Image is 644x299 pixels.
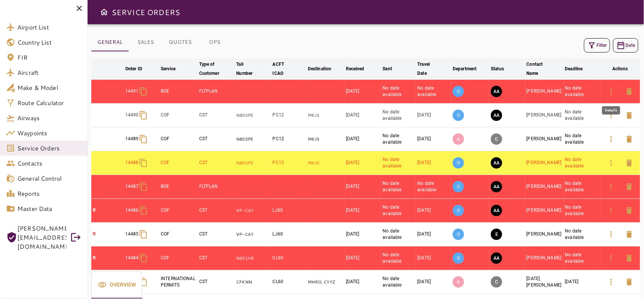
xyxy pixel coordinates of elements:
[525,127,564,151] td: [PERSON_NAME]
[159,80,198,104] td: BOE
[620,178,638,196] button: Delete
[344,246,381,270] td: [DATE]
[602,106,620,124] button: Details
[565,64,583,73] div: Deadline
[620,130,638,148] button: Delete
[383,64,402,73] span: Sent
[584,38,610,53] button: Filter
[525,151,564,175] td: [PERSON_NAME]
[159,151,198,175] td: COF
[17,83,81,92] span: Make & Model
[159,270,198,294] td: INTERNATIONAL PERMITS
[198,270,235,294] td: CST
[453,181,464,192] p: O
[491,64,504,73] div: Status
[91,271,142,299] button: Overview
[17,159,81,168] span: Contacts
[620,82,638,101] button: Delete
[381,175,416,199] td: No date available
[344,270,381,294] td: [DATE]
[346,64,374,73] span: Received
[93,231,122,237] p: R
[125,64,152,73] span: Order ID
[525,223,564,246] td: [PERSON_NAME]
[491,64,514,73] span: Status
[91,33,232,51] div: basic tabs example
[271,199,306,223] td: LJ60
[91,33,129,51] button: GENERAL
[271,223,306,246] td: LJ60
[416,270,451,294] td: [DATE]
[381,246,416,270] td: No date available
[271,270,306,294] td: CL60
[161,64,185,73] span: Service
[344,104,381,127] td: [DATE]
[602,249,620,267] button: Details
[125,183,139,190] p: 14487
[17,53,81,62] span: FIR
[525,80,564,104] td: [PERSON_NAME]
[346,64,364,73] div: Received
[416,104,451,127] td: [DATE]
[198,104,235,127] td: CST
[527,60,562,78] span: Contact Name
[602,178,620,196] button: Details
[163,33,198,51] button: QUOTES
[564,80,600,104] td: No date available
[491,133,502,145] button: CANCELED
[344,223,381,246] td: [DATE]
[564,175,600,199] td: No date available
[453,110,464,121] p: O
[271,127,306,151] td: PC12
[453,133,464,145] p: A
[159,223,198,246] td: COF
[17,23,81,32] span: Airport List
[125,207,139,214] p: 14486
[491,276,502,288] button: CANCELED
[198,33,232,51] button: OPS
[308,112,343,119] p: MKJS
[381,223,416,246] td: No date available
[620,249,638,267] button: Delete
[125,231,139,237] p: 14485
[125,88,139,95] p: 14491
[564,199,600,223] td: No date available
[381,151,416,175] td: No date available
[416,175,451,199] td: No date available
[491,157,502,169] button: AWAITING ASSIGNMENT
[198,199,235,223] td: CST
[381,199,416,223] td: No date available
[525,104,564,127] td: [PERSON_NAME]
[236,255,269,262] p: N601VR
[125,255,139,261] p: 14484
[17,38,81,47] span: Country List
[564,127,600,151] td: No date available
[381,127,416,151] td: No date available
[271,151,306,175] td: PC12
[565,64,593,73] span: Deadline
[491,205,502,216] button: AWAITING ASSIGNMENT
[602,130,620,148] button: Details
[17,98,81,107] span: Route Calculator
[198,151,235,175] td: CST
[159,175,198,199] td: BOE
[17,174,81,183] span: General Control
[344,80,381,104] td: [DATE]
[125,64,142,73] div: Order ID
[564,270,600,294] td: [DATE]
[125,160,139,166] p: 14488
[236,60,269,78] span: Tail Number
[17,113,81,122] span: Airways
[159,127,198,151] td: COF
[125,112,139,118] p: 14490
[198,175,235,199] td: FLTPLAN
[453,86,464,97] p: O
[564,246,600,270] td: No date available
[416,151,451,175] td: [DATE]
[620,273,638,291] button: Delete
[381,104,416,127] td: No date available
[199,60,224,78] div: Type of Customer
[308,64,341,73] span: Destination
[236,231,269,238] p: VP-CAY
[159,246,198,270] td: COF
